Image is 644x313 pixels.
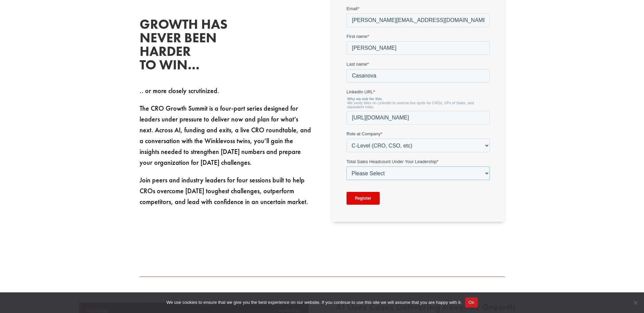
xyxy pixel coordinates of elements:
span: No [632,299,639,306]
h2: Growth has never been harder to win… [140,18,241,75]
span: The CRO Growth Summit is a four-part series designed for leaders under pressure to deliver now an... [140,104,311,167]
iframe: Form 0 [347,5,490,210]
span: .. or more closely scrutinized. [140,86,219,95]
button: Ok [465,297,478,308]
span: We use cookies to ensure that we give you the best experience on our website. If you continue to ... [166,299,461,306]
span: Join peers and industry leaders for four sessions built to help CROs overcome [DATE] toughest cha... [140,176,308,206]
